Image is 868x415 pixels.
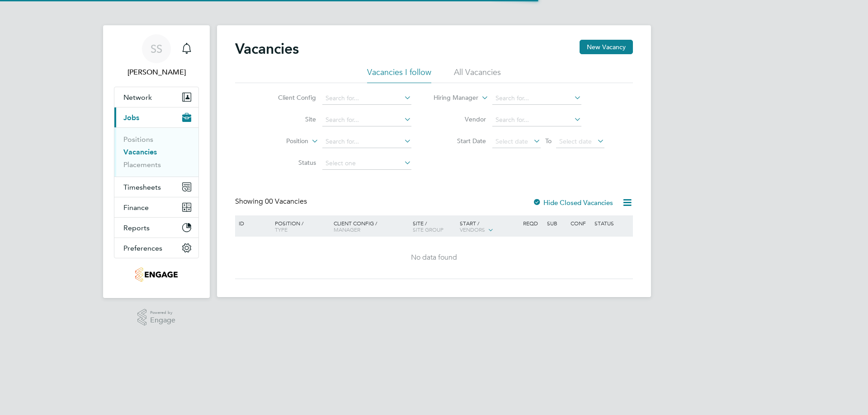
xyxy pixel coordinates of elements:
div: Position / [268,215,331,237]
span: Select date [559,137,592,145]
span: Site Group [413,226,443,233]
h2: Vacancies [235,40,299,58]
span: Select date [495,137,528,145]
nav: Main navigation [103,25,210,298]
span: Engage [150,317,175,324]
button: Preferences [114,238,198,258]
span: Reports [123,224,150,232]
img: carmichael-logo-retina.png [135,267,177,282]
span: Preferences [123,244,162,252]
li: Vacancies I follow [367,67,431,83]
label: Site [264,115,316,123]
div: Sub [545,215,568,231]
button: Network [114,87,198,107]
a: Placements [123,160,161,169]
label: Position [256,137,308,146]
a: Go to home page [114,267,199,282]
label: Hide Closed Vacancies [533,198,613,207]
span: Vendors [460,226,485,233]
div: Status [592,215,632,231]
span: Powered by [150,309,175,317]
label: Vendor [434,115,486,123]
a: SS[PERSON_NAME] [114,34,199,78]
label: Hiring Manager [426,93,478,103]
span: Manager [334,226,360,233]
a: Powered byEngage [137,309,176,326]
div: No data found [236,253,632,262]
a: Vacancies [123,148,157,156]
div: Conf [568,215,592,231]
input: Search for... [492,92,581,105]
span: Type [275,226,288,233]
li: All Vacancies [454,67,501,83]
label: Start Date [434,137,486,145]
span: Jobs [123,113,139,122]
input: Search for... [322,114,411,126]
button: Timesheets [114,177,198,197]
span: Saranija Sivapalan [114,67,199,78]
div: Reqd [521,215,544,231]
input: Search for... [492,114,581,126]
div: Site / [410,215,458,237]
div: Showing [235,197,309,206]
input: Select one [322,157,411,170]
span: Network [123,93,152,102]
div: ID [236,215,268,231]
span: Finance [123,203,149,212]
span: SS [151,43,162,55]
div: Start / [458,215,521,238]
label: Status [264,159,316,167]
button: Finance [114,197,198,217]
button: New Vacancy [580,40,633,54]
button: Reports [114,218,198,238]
a: Positions [123,135,153,144]
input: Search for... [322,92,411,105]
span: Timesheets [123,183,161,191]
div: Client Config / [331,215,410,237]
div: Jobs [114,127,198,177]
label: Client Config [264,93,316,102]
span: To [542,135,554,147]
input: Search for... [322,135,411,148]
span: 00 Vacancies [265,197,307,206]
button: Jobs [114,107,198,127]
